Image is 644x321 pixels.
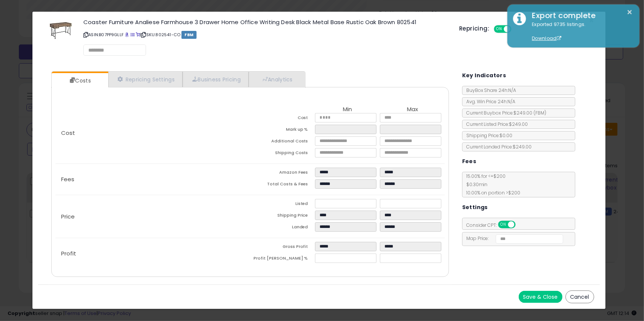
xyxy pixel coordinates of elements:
[55,251,250,257] p: Profit
[499,222,508,228] span: ON
[125,32,129,38] a: BuyBox page
[463,98,516,105] span: Avg. Win Price 24h: N/A
[55,130,250,136] p: Cost
[250,125,315,136] td: Mark up %
[55,176,250,182] p: Fees
[181,31,197,39] span: FBM
[463,173,521,196] span: 15.00 % for <= $200
[83,29,448,41] p: ASIN: B07PP9GLLF | SKU: 802541-CO
[459,26,489,32] h5: Repricing:
[250,179,315,191] td: Total Costs & Fees
[463,190,521,196] span: 10.00 % on portion > $200
[463,132,513,139] span: Shipping Price: $0.00
[131,32,135,38] a: All offer listings
[534,110,547,116] span: ( FBM )
[250,199,315,211] td: Listed
[83,19,448,25] h3: Coaster Furniture Analiese Farmhouse 3 Drawer Home Office Writing Desk Black Metal Base Rustic Oa...
[463,144,532,150] span: Current Landed Price: $249.00
[463,110,547,116] span: Current Buybox Price:
[136,32,140,38] a: Your listing only
[250,113,315,125] td: Cost
[514,222,526,228] span: OFF
[463,181,488,188] span: $0.30 min
[463,87,516,93] span: BuyBox Share 24h: N/A
[463,222,526,228] span: Consider CPT:
[526,21,634,42] div: Exported 9735 listings.
[495,26,504,32] span: ON
[462,157,476,166] h5: Fees
[49,19,72,42] img: 41eXWo6ieuL._SL60_.jpg
[250,242,315,254] td: Gross Profit
[250,136,315,148] td: Additional Costs
[250,211,315,222] td: Shipping Price
[514,110,547,116] span: $249.00
[526,10,634,21] div: Export complete
[519,291,563,303] button: Save & Close
[183,72,249,87] a: Business Pricing
[52,73,108,88] a: Costs
[566,290,594,303] button: Cancel
[250,148,315,160] td: Shipping Costs
[250,168,315,179] td: Amazon Fees
[250,254,315,265] td: Profit [PERSON_NAME] %
[463,235,563,242] span: Map Price:
[462,71,506,80] h5: Key Indicators
[55,214,250,220] p: Price
[463,121,528,127] span: Current Listed Price: $249.00
[462,203,488,212] h5: Settings
[108,72,183,87] a: Repricing Settings
[627,8,633,17] button: ×
[380,106,445,113] th: Max
[315,106,380,113] th: Min
[249,72,304,87] a: Analytics
[250,222,315,234] td: Landed
[532,35,561,41] a: Download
